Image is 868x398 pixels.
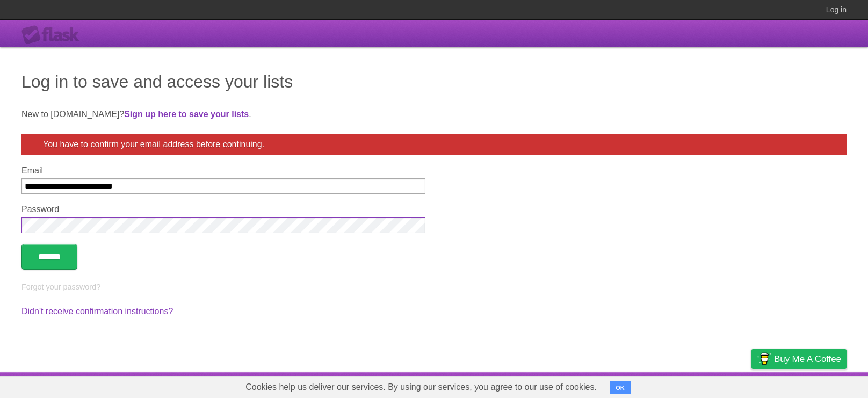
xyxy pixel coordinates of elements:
span: Cookies help us deliver our services. By using our services, you agree to our use of cookies. [235,377,607,398]
a: Privacy [737,375,765,395]
span: Buy me a coffee [774,350,841,368]
a: Buy me a coffee [751,349,847,369]
a: Forgot your password? [21,283,100,291]
a: Sign up here to save your lists [124,110,249,119]
label: Password [21,205,425,214]
div: Flask [21,25,86,45]
a: Didn't receive confirmation instructions? [21,307,173,316]
h1: Log in to save and access your lists [21,69,847,95]
a: About [609,375,631,395]
div: You have to confirm your email address before continuing. [21,134,847,155]
p: New to [DOMAIN_NAME]? . [21,108,847,121]
button: OK [610,381,631,394]
img: Buy me a coffee [757,350,771,368]
a: Suggest a feature [779,375,847,395]
a: Terms [701,375,725,395]
a: Developers [644,375,688,395]
label: Email [21,166,425,176]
